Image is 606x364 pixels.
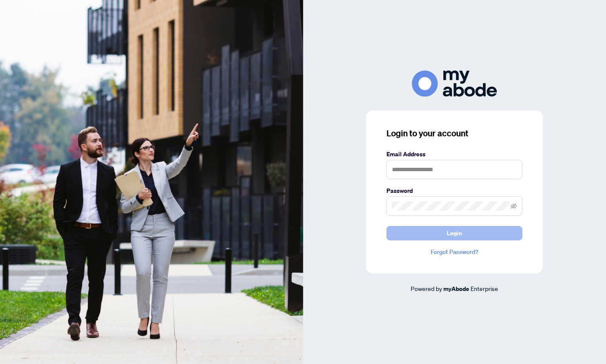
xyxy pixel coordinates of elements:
a: myAbode [443,284,469,293]
span: Powered by [411,285,442,292]
span: Enterprise [471,285,498,292]
span: Login [447,226,462,240]
h3: Login to your account [386,127,522,139]
span: eye-invisible [511,203,517,209]
label: Password [386,186,522,195]
button: Login [386,226,522,240]
label: Email Address [386,150,522,159]
img: ma-logo [412,71,497,96]
a: Forgot Password? [386,247,522,257]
